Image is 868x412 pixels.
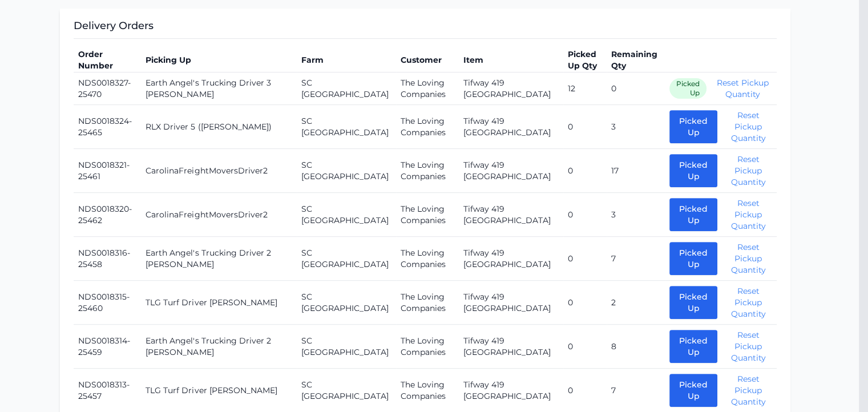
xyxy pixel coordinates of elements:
[141,193,297,237] td: CarolinaFreightMoversDriver2
[607,105,665,149] td: 3
[563,48,607,72] th: Picked Up Qty
[724,110,772,144] button: Reset Pickup Quantity
[459,72,563,105] td: Tifway 419 [GEOGRAPHIC_DATA]
[563,149,607,193] td: 0
[669,330,717,363] button: Picked Up
[669,198,717,231] button: Picked Up
[74,105,142,149] td: NDS0018324-25465
[607,48,665,72] th: Remaining Qty
[297,105,395,149] td: SC [GEOGRAPHIC_DATA]
[74,325,142,369] td: NDS0018314-25459
[297,281,395,325] td: SC [GEOGRAPHIC_DATA]
[563,325,607,369] td: 0
[563,281,607,325] td: 0
[74,193,142,237] td: NDS0018320-25462
[141,72,297,105] td: Earth Angel's Trucking Driver 3 [PERSON_NAME]
[563,72,607,105] td: 12
[74,18,777,39] h3: Delivery Orders
[724,285,772,320] button: Reset Pickup Quantity
[724,154,772,188] button: Reset Pickup Quantity
[297,325,395,369] td: SC [GEOGRAPHIC_DATA]
[74,48,142,72] th: Order Number
[607,72,665,105] td: 0
[297,193,395,237] td: SC [GEOGRAPHIC_DATA]
[724,373,772,407] button: Reset Pickup Quantity
[669,110,717,143] button: Picked Up
[74,149,142,193] td: NDS0018321-25461
[74,237,142,281] td: NDS0018316-25458
[724,329,772,363] button: Reset Pickup Quantity
[141,325,297,369] td: Earth Angel's Trucking Driver 2 [PERSON_NAME]
[669,154,717,187] button: Picked Up
[396,149,459,193] td: The Loving Companies
[563,105,607,149] td: 0
[459,149,563,193] td: Tifway 419 [GEOGRAPHIC_DATA]
[459,48,563,72] th: Item
[669,242,717,275] button: Picked Up
[141,281,297,325] td: TLG Turf Driver [PERSON_NAME]
[297,149,395,193] td: SC [GEOGRAPHIC_DATA]
[297,72,395,105] td: SC [GEOGRAPHIC_DATA]
[607,193,665,237] td: 3
[141,149,297,193] td: CarolinaFreightMoversDriver2
[724,241,772,276] button: Reset Pickup Quantity
[396,48,459,72] th: Customer
[396,325,459,369] td: The Loving Companies
[141,105,297,149] td: RLX Driver 5 ([PERSON_NAME])
[459,325,563,369] td: Tifway 419 [GEOGRAPHIC_DATA]
[297,48,395,72] th: Farm
[396,193,459,237] td: The Loving Companies
[459,193,563,237] td: Tifway 419 [GEOGRAPHIC_DATA]
[563,237,607,281] td: 0
[607,325,665,369] td: 8
[396,281,459,325] td: The Loving Companies
[74,72,142,105] td: NDS0018327-25470
[74,281,142,325] td: NDS0018315-25460
[713,77,772,100] button: Reset Pickup Quantity
[724,197,772,232] button: Reset Pickup Quantity
[459,281,563,325] td: Tifway 419 [GEOGRAPHIC_DATA]
[459,237,563,281] td: Tifway 419 [GEOGRAPHIC_DATA]
[669,374,717,407] button: Picked Up
[607,237,665,281] td: 7
[563,193,607,237] td: 0
[396,237,459,281] td: The Loving Companies
[297,237,395,281] td: SC [GEOGRAPHIC_DATA]
[396,105,459,149] td: The Loving Companies
[607,281,665,325] td: 2
[141,237,297,281] td: Earth Angel's Trucking Driver 2 [PERSON_NAME]
[669,286,717,319] button: Picked Up
[607,149,665,193] td: 17
[669,78,706,99] span: Picked Up
[459,105,563,149] td: Tifway 419 [GEOGRAPHIC_DATA]
[141,48,297,72] th: Picking Up
[396,72,459,105] td: The Loving Companies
